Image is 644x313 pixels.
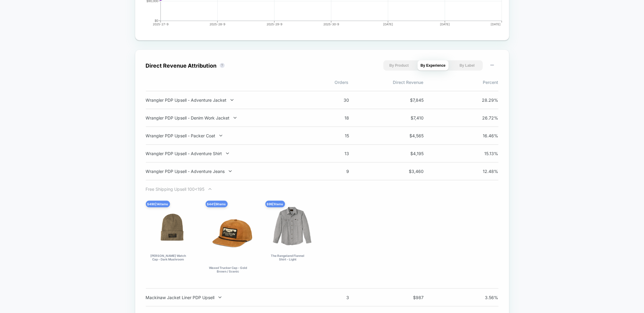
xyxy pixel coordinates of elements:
[149,254,188,261] div: [PERSON_NAME] Watch Cap - Dark Mushroom
[322,133,349,138] span: 15
[268,204,316,251] img: The Rangeland Flannel Shirt - Light Heather Gray
[155,19,158,23] tspan: $0
[146,97,305,103] div: Wrangler PDP Upsell - Adventure Jacket
[146,115,305,120] div: Wrangler PDP Upsell - Denim Work Jacket
[383,22,393,26] tspan: [DATE]
[397,151,424,156] span: $ 4,195
[146,62,217,69] div: Direct Revenue Attribution
[383,60,415,71] button: By Product
[265,201,285,207] div: $ 99 | 1 items
[146,151,305,156] div: Wrangler PDP Upsell - Adventure Shirt
[471,295,498,300] span: 3.56 %
[206,201,228,207] div: $ 441 | 9 items
[146,187,305,192] div: Free Shipping Upsell 100<195
[146,295,305,300] div: Mackinaw Jacket Liner PDP Upsell
[471,115,498,120] span: 26.72 %
[322,295,349,300] span: 3
[146,169,305,174] div: Wrangler PDP Upsell - Adventure Jeans
[418,60,449,71] button: By Experience
[323,22,339,26] tspan: 2025-30-9
[146,201,170,207] div: $ 490 | 14 items
[397,295,424,300] span: $ 987
[491,22,501,26] tspan: [DATE]
[471,133,498,138] span: 16.46 %
[322,97,349,103] span: 30
[471,97,498,103] span: 28.29 %
[349,80,424,85] span: Direct Revenue
[322,169,349,174] span: 9
[397,169,424,174] span: $ 3,460
[210,22,225,26] tspan: 2025-28-9
[452,60,483,71] button: By Label
[440,22,450,26] tspan: [DATE]
[220,63,225,68] button: ?
[397,133,424,138] span: $ 4,565
[274,80,349,85] span: Orders
[209,204,256,263] img: Waxed Trucker Cap - Gold Brown / Scenic
[268,254,307,261] div: The Rangeland Flannel Shirt - Light [PERSON_NAME]
[397,115,424,120] span: $ 7,410
[209,266,248,273] div: Waxed Trucker Cap - Gold Brown / Scenic
[424,80,498,85] span: Percent
[471,169,498,174] span: 12.48 %
[397,97,424,103] span: $ 7,845
[266,22,282,26] tspan: 2025-29-9
[146,133,305,138] div: Wrangler PDP Upsell - Packer Coat
[153,22,168,26] tspan: 2025-27-9
[322,151,349,156] span: 13
[322,115,349,120] span: 18
[149,204,197,251] img: Ballard Watch Cap - Dark Mushroom
[471,151,498,156] span: 15.13 %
